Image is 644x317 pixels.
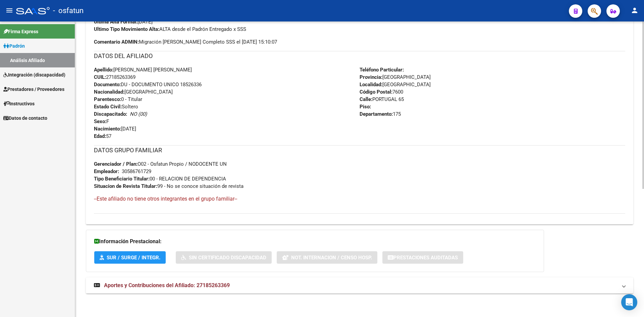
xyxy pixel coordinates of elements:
[621,294,637,310] div: Open Intercom Messenger
[3,100,35,107] span: Instructivos
[94,251,166,264] button: SUR / SURGE / INTEGR.
[360,89,403,95] span: 7600
[360,96,404,102] span: PORTUGAL 65
[360,74,431,80] span: [GEOGRAPHIC_DATA]
[94,67,192,73] span: [PERSON_NAME] [PERSON_NAME]
[104,282,230,288] span: Aportes y Contribuciones del Afiliado: 27185263369
[94,38,277,46] span: Migración [PERSON_NAME] Completo SSS el [DATE] 15:10:07
[94,96,142,102] span: 0 - Titular
[94,118,109,124] span: F
[360,111,401,117] span: 175
[94,126,136,132] span: [DATE]
[94,19,138,25] strong: Última Alta Formal:
[360,74,382,80] strong: Provincia:
[94,118,106,124] strong: Sexo:
[94,89,124,95] strong: Nacionalidad:
[94,176,150,182] strong: Tipo Beneficiario Titular:
[382,251,463,264] button: Prestaciones Auditadas
[393,255,458,261] span: Prestaciones Auditadas
[94,195,625,203] h4: --Este afiliado no tiene otros integrantes en el grupo familiar--
[94,51,625,61] h3: DATOS DEL AFILIADO
[94,176,226,182] span: 00 - RELACION DE DEPENDENCIA
[53,3,84,18] span: - osfatun
[277,251,377,264] button: Not. Internacion / Censo Hosp.
[94,133,111,139] span: 57
[94,82,121,88] strong: Documento:
[94,104,122,110] strong: Estado Civil:
[291,255,372,261] span: Not. Internacion / Censo Hosp.
[94,74,136,80] span: 27185263369
[176,251,272,264] button: Sin Certificado Discapacidad
[130,111,147,117] i: NO (00)
[107,255,160,261] span: SUR / SURGE / INTEGR.
[3,28,38,35] span: Firma Express
[360,111,393,117] strong: Departamento:
[122,168,151,175] div: 30586761729
[5,6,13,14] mat-icon: menu
[360,89,392,95] strong: Código Postal:
[94,67,113,73] strong: Apellido:
[360,96,372,102] strong: Calle:
[94,126,121,132] strong: Nacimiento:
[94,19,153,25] span: [DATE]
[360,104,371,110] strong: Piso:
[94,146,625,155] h3: DATOS GRUPO FAMILIAR
[94,111,127,117] strong: Discapacitado:
[360,67,404,73] strong: Teléfono Particular:
[94,74,106,80] strong: CUIL:
[86,277,633,294] mat-expansion-panel-header: Aportes y Contribuciones del Afiliado: 27185263369
[360,82,431,88] span: [GEOGRAPHIC_DATA]
[94,89,173,95] span: [GEOGRAPHIC_DATA]
[3,42,25,50] span: Padrón
[94,104,138,110] span: Soltero
[94,168,119,174] strong: Empleador:
[3,71,65,78] span: Integración (discapacidad)
[94,82,202,88] span: DU - DOCUMENTO UNICO 18526336
[94,183,157,189] strong: Situacion de Revista Titular:
[94,161,227,167] span: O02 - Osfatun Propio / NODOCENTE UN
[189,255,266,261] span: Sin Certificado Discapacidad
[360,82,382,88] strong: Localidad:
[94,183,244,189] span: 99 - No se conoce situación de revista
[94,96,121,102] strong: Parentesco:
[3,114,47,122] span: Datos de contacto
[631,6,639,14] mat-icon: person
[94,39,139,45] strong: Comentario ADMIN:
[94,237,536,246] h3: Información Prestacional:
[94,133,106,139] strong: Edad:
[3,86,64,93] span: Prestadores / Proveedores
[94,26,159,32] strong: Ultimo Tipo Movimiento Alta:
[94,26,246,32] span: ALTA desde el Padrón Entregado x SSS
[94,161,138,167] strong: Gerenciador / Plan:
